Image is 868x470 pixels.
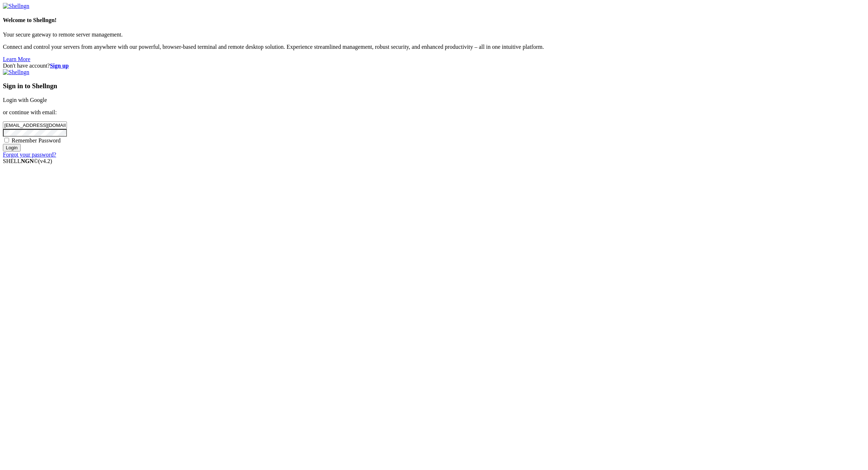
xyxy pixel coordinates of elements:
[3,63,865,69] div: Don't have account?
[3,69,29,76] img: Shellngn
[3,144,21,151] input: Login
[3,82,865,90] h3: Sign in to Shellngn
[21,158,34,164] b: NGN
[3,17,865,23] h4: Welcome to Shellngn!
[3,31,865,38] p: Your secure gateway to remote server management.
[3,158,52,164] span: SHELL ©
[3,56,30,62] a: Learn More
[3,44,865,50] p: Connect and control your servers from anywhere with our powerful, browser-based terminal and remo...
[3,109,865,116] p: or continue with email:
[50,63,69,69] a: Sign up
[3,97,47,103] a: Login with Google
[3,151,56,158] a: Forgot your password?
[3,3,29,9] img: Shellngn
[3,121,67,129] input: Email address
[38,158,52,164] span: 4.2.0
[4,138,9,142] input: Remember Password
[12,137,61,144] span: Remember Password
